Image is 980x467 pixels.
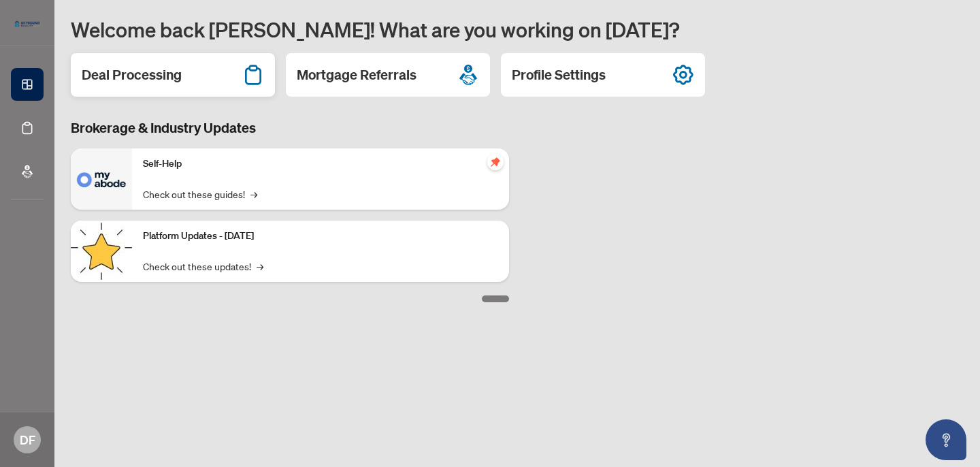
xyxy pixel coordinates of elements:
[71,16,964,42] h1: Welcome back [PERSON_NAME]! What are you working on [DATE]?
[257,259,263,274] span: →
[11,17,44,31] img: logo
[250,187,257,202] span: →
[487,154,504,170] span: pushpin
[82,65,182,84] h2: Deal Processing
[143,157,498,172] p: Self-Help
[297,65,416,84] h2: Mortgage Referrals
[512,65,606,84] h2: Profile Settings
[71,148,132,210] img: Self-Help
[143,229,498,244] p: Platform Updates - [DATE]
[71,118,509,138] h3: Brokerage & Industry Updates
[71,221,132,282] img: Platform Updates - September 16, 2025
[143,259,263,274] a: Check out these updates!→
[20,430,35,449] span: DF
[143,187,257,202] a: Check out these guides!→
[926,419,966,460] button: Open asap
